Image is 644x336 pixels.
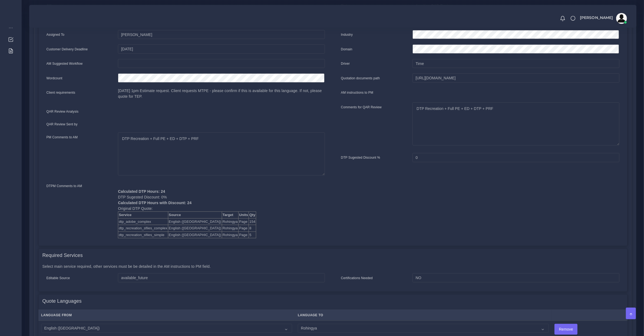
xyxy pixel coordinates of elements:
[47,135,78,140] label: PM Comments to AM
[341,90,374,95] label: AM instructions to PM
[118,225,168,232] td: dtp_recreation_sfiles_complex
[118,201,191,205] b: Calculated DTP Hours with Discount: 24
[249,231,256,238] td: 5
[238,212,249,218] th: Units
[168,218,222,225] td: English ([GEOGRAPHIC_DATA])
[341,32,353,37] label: Industry
[295,310,552,321] th: Language To
[249,225,256,232] td: 8
[238,218,249,225] td: Page
[341,47,352,52] label: Domain
[47,76,62,81] label: Wordcount
[222,212,238,218] th: Target
[47,90,75,95] label: Client requirements
[341,276,373,280] label: Certifications Needed
[38,310,295,321] th: Language From
[118,30,325,39] input: pm
[341,61,350,66] label: Driver
[42,264,623,269] p: Select main service required, other services must be be detailed in the AM instructions to PM field.
[249,212,256,218] th: Qty
[47,47,88,52] label: Customer Delivery Deadline
[118,189,165,194] b: Calculated DTP Hours: 24
[412,102,619,145] textarea: DTP Recreation + Full PE + ED + DTP + PRF
[249,218,256,225] td: 154
[222,231,238,238] td: Rohingya
[168,225,222,232] td: English ([GEOGRAPHIC_DATA])
[47,122,78,127] label: QAR Review Sent by
[118,88,325,99] p: [DATE] 1pm Estimate request. Client requests MTPE - please confirm if this is available for this ...
[114,183,329,238] div: DTP Sugested Discount: 0% Original DTP Quote:
[168,212,222,218] th: Source
[341,105,382,110] label: Comments for QAR Review
[616,13,627,24] img: avatar
[118,218,168,225] td: dtp_adobe_complex
[47,61,83,66] label: AM Suggested Workflow
[577,13,629,24] a: [PERSON_NAME]avatar
[42,298,82,304] h4: Quote Languages
[238,225,249,232] td: Page
[238,231,249,238] td: Page
[341,155,380,160] label: DTP Sugested Discount %
[47,109,79,114] label: QAR Review Analysis
[42,253,83,259] h4: Required Services
[222,218,238,225] td: Rohingya
[47,276,70,280] label: Editable Source
[341,76,380,81] label: Quotation documents path
[580,16,613,19] span: [PERSON_NAME]
[555,324,577,334] input: Remove
[47,184,82,188] label: DTPM Comments to AM
[222,225,238,232] td: Rohingya
[168,231,222,238] td: English ([GEOGRAPHIC_DATA])
[118,231,168,238] td: dtp_recreation_sfiles_simple
[118,212,168,218] th: Service
[118,132,325,175] textarea: DTP Recreation + Full PE + ED + DTP + PRF
[47,32,65,37] label: Assigned To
